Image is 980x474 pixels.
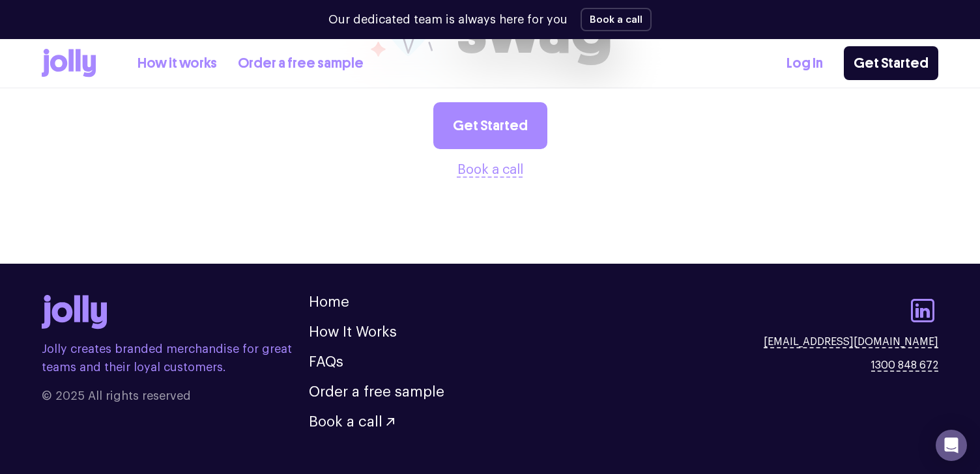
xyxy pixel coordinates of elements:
a: 1300 848 672 [871,357,938,373]
a: Order a free sample [309,385,444,399]
a: How it works [137,53,217,74]
a: Get Started [433,102,547,149]
div: Open Intercom Messenger [936,430,967,461]
a: How It Works [309,325,397,339]
p: Our dedicated team is always here for you [328,11,568,29]
a: Get Started [844,46,938,80]
a: [EMAIL_ADDRESS][DOMAIN_NAME] [764,334,938,350]
span: © 2025 All rights reserved [42,387,309,405]
button: Book a call [309,415,394,429]
span: Book a call [309,415,382,429]
a: Order a free sample [238,53,364,74]
a: Home [309,295,349,309]
p: Jolly creates branded merchandise for great teams and their loyal customers. [42,340,309,376]
a: Log In [786,53,823,74]
a: FAQs [309,355,343,369]
button: Book a call [581,8,652,31]
button: Book a call [457,160,523,180]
